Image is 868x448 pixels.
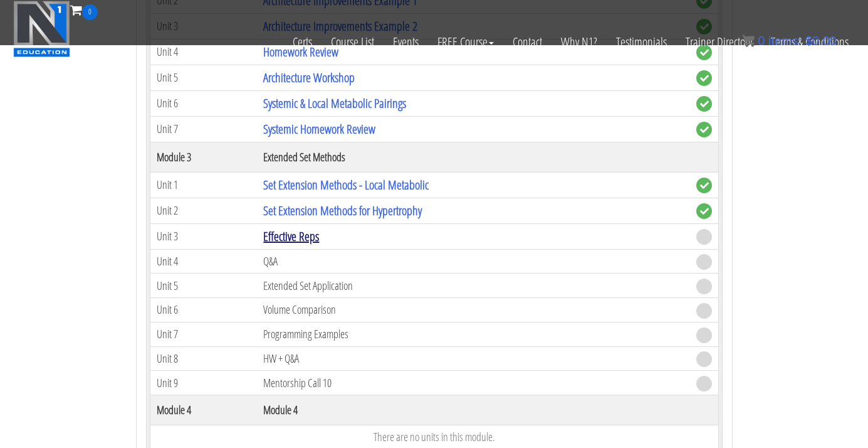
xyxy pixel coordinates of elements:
[263,69,355,86] a: Architecture Workshop
[263,120,375,137] a: Systemic Homework Review
[150,298,257,323] td: Unit 6
[150,65,257,90] td: Unit 5
[263,202,422,219] a: Set Extension Methods for Hypertrophy
[263,95,406,112] a: Systemic & Local Metabolic Pairings
[384,20,428,64] a: Events
[428,20,503,64] a: FREE Course
[13,1,70,57] img: n1-education
[150,198,257,223] td: Unit 2
[503,20,552,64] a: Contact
[263,176,429,193] a: Set Extension Methods - Local Metabolic
[283,20,322,64] a: Certs
[150,116,257,142] td: Unit 7
[257,298,689,323] td: Volume Comparison
[257,274,689,298] td: Extended Set Application
[696,70,712,86] span: complete
[607,20,676,64] a: Testimonials
[150,249,257,274] td: Unit 4
[150,274,257,298] td: Unit 5
[150,395,257,425] th: Module 4
[70,1,98,18] a: 0
[257,371,689,395] td: Mentorship Call 10
[742,35,755,47] img: icon11.png
[150,90,257,116] td: Unit 6
[257,346,689,371] td: HW + Q&A
[257,395,689,425] th: Module 4
[696,178,712,193] span: complete
[552,20,607,64] a: Why N1?
[150,223,257,249] td: Unit 3
[257,142,689,172] th: Extended Set Methods
[761,20,858,64] a: Terms & Conditions
[150,142,257,172] th: Module 3
[322,20,384,64] a: Course List
[768,34,802,48] span: items:
[696,203,712,219] span: complete
[758,34,765,48] span: 0
[805,34,812,48] span: $
[150,322,257,346] td: Unit 7
[82,4,98,20] span: 0
[696,96,712,112] span: complete
[676,20,761,64] a: Trainer Directory
[257,322,689,346] td: Programming Examples
[742,34,837,48] a: 0 items: $0.00
[257,249,689,274] td: Q&A
[150,346,257,371] td: Unit 8
[696,122,712,137] span: complete
[150,172,257,198] td: Unit 1
[805,34,837,48] bdi: 0.00
[263,228,319,245] a: Effective Reps
[150,371,257,395] td: Unit 9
